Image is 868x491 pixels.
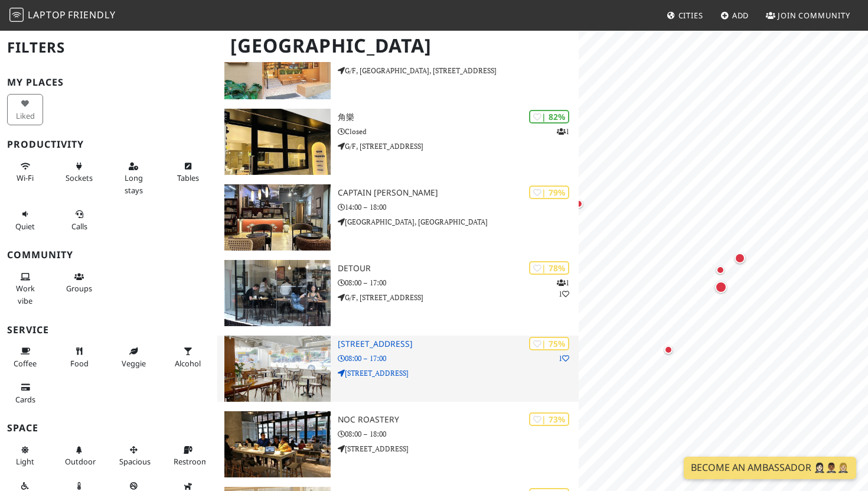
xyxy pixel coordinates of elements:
[761,5,855,26] a: Join Community
[119,456,151,467] span: Spacious
[7,324,210,336] h3: Service
[217,184,579,251] a: Captain Coffee | 79% Captain [PERSON_NAME] 14:00 – 18:00 [GEOGRAPHIC_DATA], [GEOGRAPHIC_DATA]
[338,292,579,303] p: G/F, [STREET_ADDRESS]
[61,204,97,236] button: Calls
[662,5,708,26] a: Cities
[71,221,87,232] span: Video/audio calls
[7,422,210,434] h3: Space
[7,249,210,261] h3: Community
[7,440,43,472] button: Light
[224,184,331,251] img: Captain Coffee
[716,5,754,26] a: Add
[778,10,850,21] span: Join Community
[529,261,569,275] div: | 78%
[66,173,93,183] span: Power sockets
[338,112,579,122] h3: 角樂
[338,141,579,152] p: G/F, [STREET_ADDRESS]
[678,10,703,21] span: Cities
[15,394,35,405] span: Credit cards
[732,251,748,266] div: Map marker
[338,216,579,227] p: [GEOGRAPHIC_DATA], [GEOGRAPHIC_DATA]
[224,260,331,326] img: Detour
[338,201,579,213] p: 14:00 – 18:00
[66,283,92,294] span: Group tables
[65,456,96,467] span: Outdoor area
[7,77,210,88] h3: My Places
[338,339,579,349] h3: [STREET_ADDRESS]
[170,342,206,373] button: Alcohol
[116,157,152,200] button: Long stays
[116,342,152,373] button: Veggie
[713,279,729,295] div: Map marker
[713,263,727,277] div: Map marker
[572,197,586,211] div: Map marker
[17,173,34,183] span: Stable Wi-Fi
[224,109,331,175] img: 角樂
[9,5,116,26] a: LaptopFriendly LaptopFriendly
[221,30,577,62] h1: [GEOGRAPHIC_DATA]
[338,277,579,288] p: 08:00 – 17:00
[14,358,37,369] span: Coffee
[338,353,579,364] p: 08:00 – 17:00
[61,440,97,472] button: Outdoor
[338,368,579,379] p: [STREET_ADDRESS]
[732,10,749,21] span: Add
[224,411,331,477] img: NOC Roastery
[116,440,152,472] button: Spacious
[175,358,201,369] span: Alcohol
[217,336,579,402] a: 14 SOUTH LANE | 75% 1 [STREET_ADDRESS] 08:00 – 17:00 [STREET_ADDRESS]
[170,440,206,472] button: Restroom
[338,264,579,274] h3: Detour
[529,337,569,350] div: | 75%
[7,139,210,150] h3: Productivity
[224,336,331,402] img: 14 SOUTH LANE
[217,411,579,477] a: NOC Roastery | 73% NOC Roastery 08:00 – 18:00 [STREET_ADDRESS]
[559,353,569,364] p: 1
[529,110,569,123] div: | 82%
[7,267,43,310] button: Work vibe
[174,456,208,467] span: Restroom
[170,157,206,188] button: Tables
[61,157,97,188] button: Sockets
[338,443,579,454] p: [STREET_ADDRESS]
[338,188,579,198] h3: Captain [PERSON_NAME]
[15,221,35,232] span: Quiet
[338,415,579,425] h3: NOC Roastery
[7,342,43,373] button: Coffee
[529,186,569,199] div: | 79%
[217,109,579,175] a: 角樂 | 82% 1 角樂 Closed G/F, [STREET_ADDRESS]
[7,204,43,236] button: Quiet
[70,358,89,369] span: Food
[28,8,66,21] span: Laptop
[122,358,146,369] span: Veggie
[7,378,43,409] button: Cards
[661,343,676,357] div: Map marker
[557,277,569,300] p: 1 1
[68,8,115,21] span: Friendly
[217,260,579,326] a: Detour | 78% 11 Detour 08:00 – 17:00 G/F, [STREET_ADDRESS]
[338,428,579,440] p: 08:00 – 18:00
[557,126,569,137] p: 1
[125,173,143,195] span: Long stays
[61,267,97,298] button: Groups
[61,342,97,373] button: Food
[7,30,210,66] h2: Filters
[16,456,34,467] span: Natural light
[7,157,43,188] button: Wi-Fi
[338,126,579,137] p: Closed
[16,283,35,305] span: People working
[177,173,199,183] span: Work-friendly tables
[529,412,569,426] div: | 73%
[9,8,24,22] img: LaptopFriendly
